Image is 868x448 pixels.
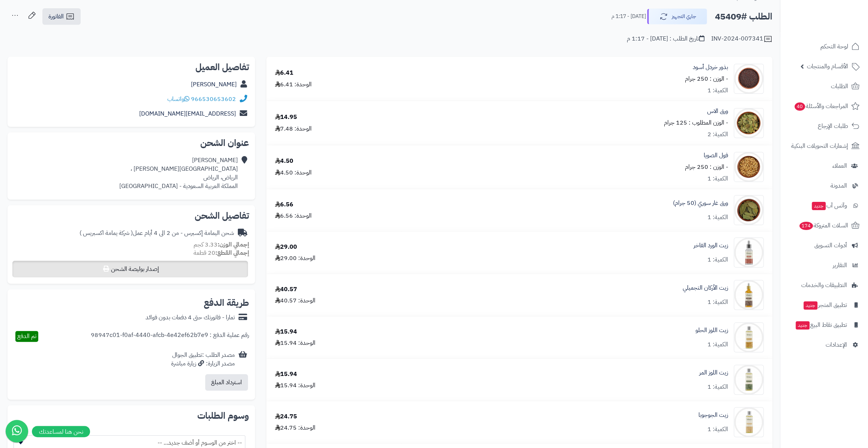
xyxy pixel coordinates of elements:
a: 966530653602 [191,95,236,104]
a: المراجعات والأسئلة40 [785,97,863,115]
span: التطبيقات والخدمات [801,280,847,290]
div: الكمية: 1 [707,174,728,183]
span: جديد [796,321,809,329]
a: زيت الورد الفاخر [694,241,728,250]
h2: تفاصيل العميل [14,63,249,72]
div: الكمية: 1 [707,298,728,307]
a: زيت الأركان التجميلي [683,284,728,292]
img: 1647578791-Soy%20Beans-90x90.jpg [734,152,763,182]
img: 1628239104-Black%20Mustard-90x90.jpg [734,64,763,94]
span: 174 [799,222,813,230]
a: تطبيق المتجرجديد [785,296,863,314]
div: الوحدة: 7.48 [275,125,312,133]
div: 6.41 [275,69,293,77]
a: بذور خردل أسود [693,63,728,72]
div: تاريخ الطلب : [DATE] - 1:17 م [627,35,704,43]
h2: طريقة الدفع [204,298,249,307]
h2: الطلب #45409 [715,9,772,24]
a: العملاء [785,157,863,175]
div: الوحدة: 6.56 [275,212,312,220]
span: الفاتورة [48,12,64,21]
span: تم الدفع [17,332,36,341]
a: أدوات التسويق [785,236,863,254]
span: جديد [803,301,817,310]
a: الفاتورة [42,8,81,25]
div: 15.94 [275,370,297,379]
a: لوحة التحكم [785,38,863,56]
div: الكمية: 2 [707,130,728,139]
span: المراجعات والأسئلة [794,101,848,111]
a: ورق غار سوري (50 جرام) [673,199,728,207]
img: 1690434249-Argan%20Oil%20-%20Web-90x90.jpg [734,280,763,310]
span: الطلبات [831,81,848,92]
a: [EMAIL_ADDRESS][DOMAIN_NAME] [139,109,236,118]
span: تطبيق نقاط البيع [795,320,847,330]
div: [PERSON_NAME] [GEOGRAPHIC_DATA][PERSON_NAME] ، الرياض، الرياض المملكة العربية السعودية - [GEOGRAP... [119,156,238,190]
div: 15.94 [275,328,297,336]
span: جديد [812,202,826,210]
a: إشعارات التحويلات البنكية [785,137,863,155]
div: INV-2024-007341 [711,35,772,44]
h2: تفاصيل الشحن [14,211,249,220]
div: الوحدة: 40.57 [275,296,315,305]
img: 1679144186-Syrian%20Bay%20Leaves-90x90.jpg [734,195,763,225]
span: العملاء [832,161,847,171]
strong: إجمالي الوزن: [218,240,249,249]
div: مصدر الطلب :تطبيق الجوال [171,351,235,368]
div: 29.00 [275,243,297,251]
div: تمارا - فاتورتك حتى 4 دفعات بدون فوائد [146,313,235,322]
span: إشعارات التحويلات البنكية [791,141,848,151]
a: التطبيقات والخدمات [785,276,863,294]
small: 20 قطعة [194,248,249,257]
div: الوحدة: 15.94 [275,381,315,390]
a: الإعدادات [785,336,863,354]
div: 14.95 [275,113,297,122]
small: [DATE] - 1:17 م [611,13,646,20]
div: الكمية: 1 [707,256,728,264]
small: - الوزن المطلوب : 125 جرام [664,118,728,127]
button: استرداد المبلغ [205,374,248,391]
div: رقم عملية الدفع : 98947c01-f0af-4440-afcb-4e42ef62b7e9 [91,331,249,342]
a: فول الصويا [704,151,728,160]
span: ( شركة يمامة اكسبريس ) [80,229,133,238]
div: الكمية: 1 [707,213,728,222]
div: الكمية: 1 [707,340,728,349]
a: السلات المتروكة174 [785,216,863,235]
span: التقارير [833,260,847,271]
div: الكمية: 1 [707,383,728,391]
span: لوحة التحكم [820,41,848,52]
a: زيت اللوز الحلو [695,326,728,335]
img: 1703318732-Nabateen%20Sweet%20Almond%20Oil-90x90.jpg [734,322,763,352]
span: الأقسام والمنتجات [807,61,848,72]
div: الوحدة: 4.50 [275,168,312,177]
a: الطلبات [785,77,863,95]
a: ورق الاس [707,107,728,116]
small: - الوزن : 250 جرام [685,162,728,171]
div: 6.56 [275,200,293,209]
img: 1703318886-Nabateen%20Bitter%20Almond%20Oil-90x90.jpg [734,365,763,395]
div: الوحدة: 15.94 [275,339,315,347]
div: الكمية: 1 [707,86,728,95]
span: المدونة [830,180,847,191]
a: وآتس آبجديد [785,197,863,215]
h2: وسوم الطلبات [14,411,249,420]
div: 40.57 [275,285,297,294]
a: تطبيق نقاط البيعجديد [785,316,863,334]
span: وآتس آب [811,200,847,211]
button: جاري التجهيز [647,9,707,24]
a: المدونة [785,177,863,195]
div: 24.75 [275,412,297,421]
div: الوحدة: 29.00 [275,254,315,263]
div: مصدر الزيارة: زيارة مباشرة [171,359,235,368]
a: واتساب [167,95,189,104]
a: زيت اللوز المر [699,368,728,377]
div: الكمية: 1 [707,425,728,434]
span: السلات المتروكة [799,220,848,231]
img: 1703320075-Jojoba%20Oil-90x90.jpg [734,407,763,437]
div: الوحدة: 24.75 [275,424,315,432]
a: [PERSON_NAME] [191,80,237,89]
small: 3.33 كجم [194,240,249,249]
img: 1659848270-Myrtus-90x90.jpg [734,108,763,138]
div: شحن اليمامة إكسبرس - من 2 الى 4 أيام عمل [80,229,234,238]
